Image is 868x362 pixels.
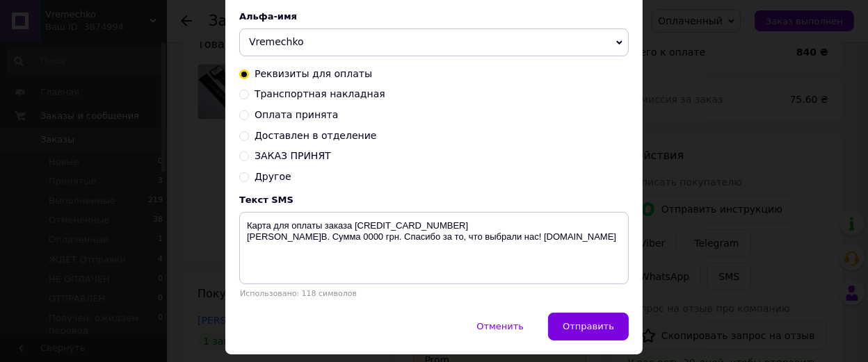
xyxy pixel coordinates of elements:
span: Реквизиты для оплаты [255,68,372,79]
button: Отправить [548,313,629,340]
span: Отправить [563,321,614,331]
div: Использовано: 118 символов [239,289,629,298]
div: Текст SMS [239,195,629,205]
span: Другое [255,171,291,182]
span: Отменить [476,321,524,331]
textarea: Карта для оплаты заказа [CREDIT_CARD_NUMBER] [PERSON_NAME]В. Сумма 0000 грн. Спасибо за то, что в... [239,212,629,284]
span: Оплата принята [255,109,338,120]
span: Доставлен в отделение [255,130,377,141]
span: Транспортная накладная [255,88,385,99]
span: Vremechko [249,36,304,47]
button: Отменить [462,313,538,340]
span: ЗАКАЗ ПРИНЯТ [255,150,331,161]
span: Альфа-имя [239,11,297,22]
